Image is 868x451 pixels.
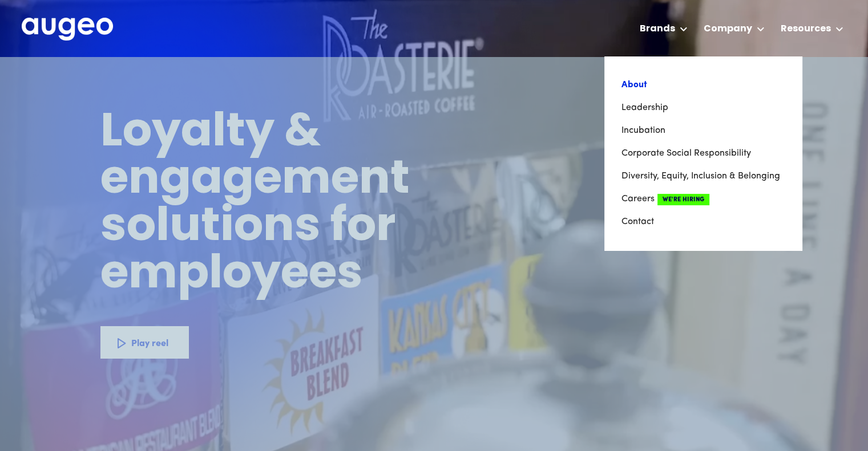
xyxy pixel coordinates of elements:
a: Contact [621,210,785,233]
a: About [621,74,785,96]
div: Brands [640,22,675,36]
a: home [22,18,113,42]
span: We're Hiring [657,194,709,205]
a: Corporate Social Responsibility [621,142,785,165]
a: CareersWe're Hiring [621,188,785,210]
a: Incubation [621,119,785,142]
a: Leadership [621,96,785,119]
div: Company [704,22,752,36]
div: Resources [781,22,831,36]
a: Diversity, Equity, Inclusion & Belonging [621,165,785,188]
img: Augeo's full logo in white. [22,18,113,41]
nav: Company [604,56,802,250]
